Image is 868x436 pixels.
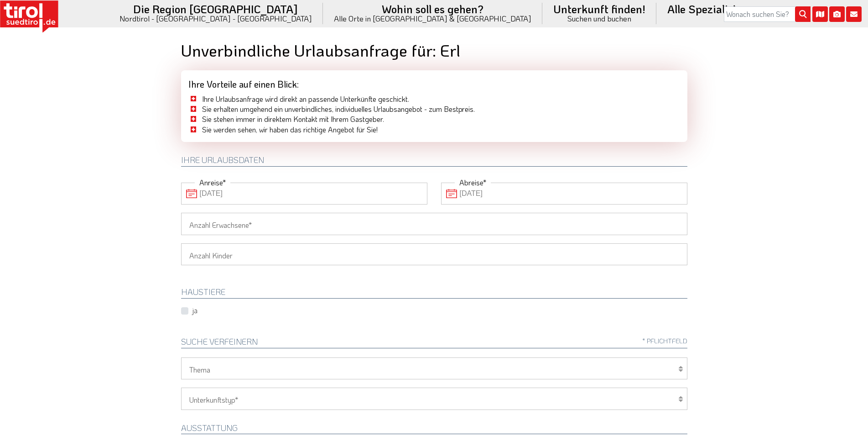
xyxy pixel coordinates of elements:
[188,104,680,114] li: Sie erhalten umgehend ein unverbindliches, individuelles Urlaubsangebot - zum Bestpreis.
[812,6,828,22] i: Karte öffnen
[188,125,680,135] li: Sie werden sehen, wir haben das richtige Angebot für Sie!
[642,337,687,344] span: * Pflichtfeld
[192,305,198,315] label: ja
[829,6,845,22] i: Fotogalerie
[724,6,811,22] input: Wonach suchen Sie?
[188,94,680,104] li: Ihre Urlaubsanfrage wird direkt an passende Unterkünfte geschickt.
[181,70,687,94] div: Ihre Vorteile auf einen Blick:
[846,6,862,22] i: Kontakt
[188,114,680,124] li: Sie stehen immer in direktem Kontakt mit Ihrem Gastgeber.
[181,424,687,435] h2: Ausstattung
[181,288,687,299] h2: HAUSTIERE
[181,156,687,167] h2: Ihre Urlaubsdaten
[181,337,687,348] h2: Suche verfeinern
[181,41,687,59] h1: Unverbindliche Urlaubsanfrage für: Erl
[334,15,531,22] small: Alle Orte in [GEOGRAPHIC_DATA] & [GEOGRAPHIC_DATA]
[120,15,312,22] small: Nordtirol - [GEOGRAPHIC_DATA] - [GEOGRAPHIC_DATA]
[553,15,645,22] small: Suchen und buchen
